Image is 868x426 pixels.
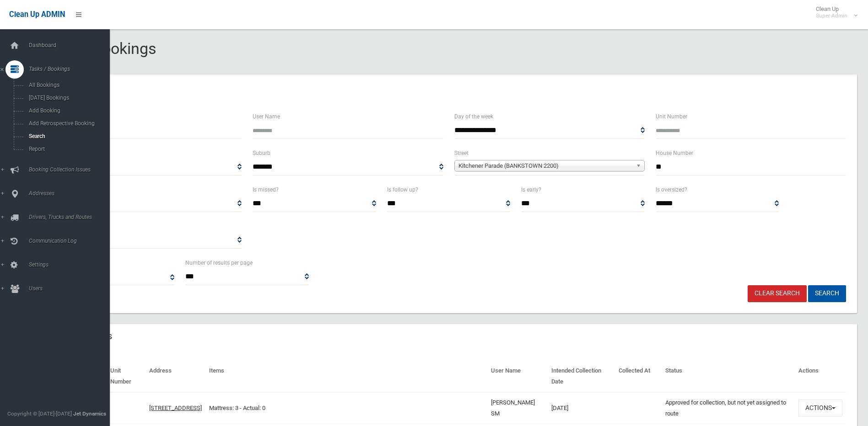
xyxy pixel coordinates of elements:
span: Add Booking [26,107,109,114]
th: Unit Number [107,361,146,392]
th: Collected At [615,361,662,392]
span: Users [26,285,117,292]
a: [STREET_ADDRESS] [149,405,202,411]
button: Search [808,285,846,302]
span: Copyright © [DATE]-[DATE] [7,410,72,417]
span: Clean Up [811,5,857,19]
span: Search [26,133,109,139]
th: Address [146,361,205,392]
td: Approved for collection, but not yet assigned to route [662,392,795,424]
span: All Bookings [26,82,109,88]
label: Is follow up? [387,185,418,195]
span: Booking Collection Issues [26,166,117,173]
th: Intended Collection Date [548,361,615,392]
label: Is oversized? [656,185,687,195]
label: Suburb [253,148,270,158]
span: Drivers, Trucks and Routes [26,214,117,220]
span: Add Retrospective Booking [26,120,109,127]
span: Kitchener Parade (BANKSTOWN 2200) [458,160,632,171]
span: Addresses [26,190,117,197]
strong: Jet Dynamics [73,410,106,417]
button: Actions [798,399,842,416]
span: Settings [26,261,117,268]
label: House Number [656,148,693,158]
span: [DATE] Bookings [26,95,109,101]
label: User Name [253,112,280,122]
label: Is missed? [253,185,279,195]
th: User Name [487,361,548,392]
label: Street [454,148,469,158]
th: Status [662,361,795,392]
span: Clean Up ADMIN [9,10,65,19]
small: Super Admin [816,12,847,19]
span: Tasks / Bookings [26,66,117,72]
span: Report [26,146,109,152]
label: Day of the week [454,112,493,122]
td: [PERSON_NAME] SM [487,392,548,424]
td: Mattress: 3 - Actual: 0 [205,392,487,424]
td: [DATE] [548,392,615,424]
label: Is early? [521,185,541,195]
label: Unit Number [656,112,687,122]
span: Communication Log [26,238,117,244]
th: Actions [795,361,846,392]
label: Number of results per page [185,258,253,268]
th: Items [205,361,487,392]
a: Clear Search [748,285,807,302]
span: Dashboard [26,42,117,48]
